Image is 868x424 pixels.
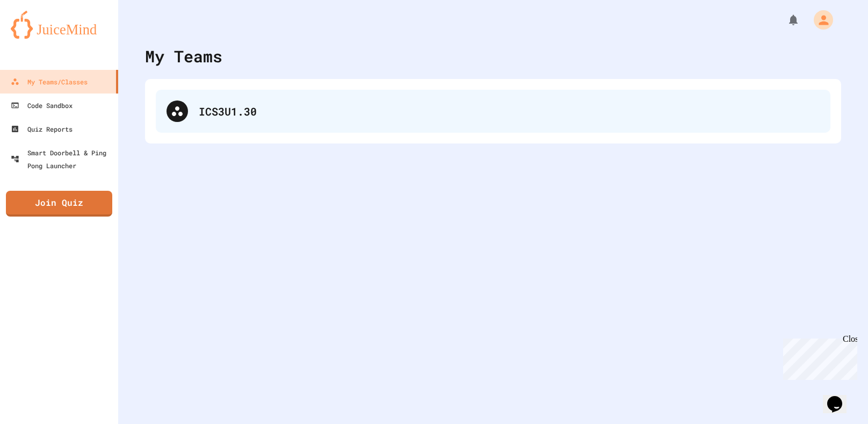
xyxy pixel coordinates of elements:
[767,11,802,29] div: My Notifications
[11,75,88,88] div: My Teams/Classes
[4,4,74,68] div: Chat with us now!Close
[779,334,857,380] iframe: chat widget
[199,103,820,119] div: ICS3U1.30
[11,99,73,112] div: Code Sandbox
[11,146,114,172] div: Smart Doorbell & Ping Pong Launcher
[823,381,857,413] iframe: chat widget
[6,191,112,217] a: Join Quiz
[802,8,836,32] div: My Account
[11,11,107,39] img: logo-orange.svg
[156,90,830,133] div: ICS3U1.30
[11,123,73,135] div: Quiz Reports
[145,44,222,68] div: My Teams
